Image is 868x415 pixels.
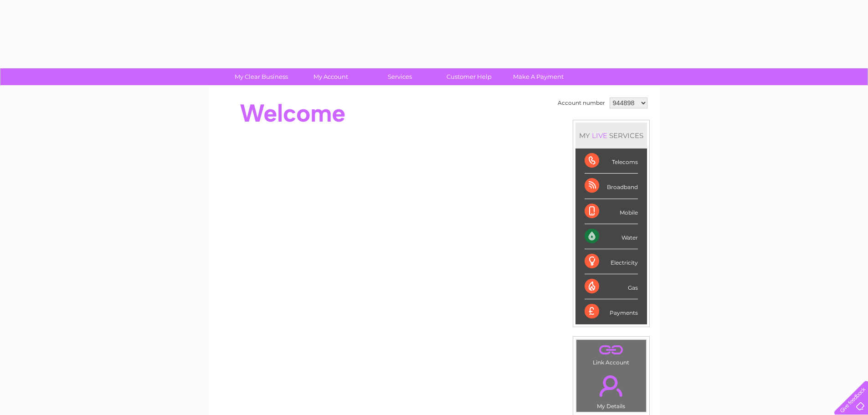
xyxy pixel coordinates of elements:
[362,68,437,85] a: Services
[585,149,638,174] div: Telecoms
[585,249,638,274] div: Electricity
[585,299,638,324] div: Payments
[579,370,644,402] a: .
[501,68,576,85] a: Make A Payment
[590,131,609,140] div: LIVE
[555,95,607,111] td: Account number
[576,339,647,368] td: Link Account
[585,174,638,199] div: Broadband
[431,68,507,85] a: Customer Help
[585,199,638,224] div: Mobile
[224,68,299,85] a: My Clear Business
[575,123,647,149] div: MY SERVICES
[585,224,638,249] div: Water
[293,68,368,85] a: My Account
[576,368,647,412] td: My Details
[579,342,644,358] a: .
[585,274,638,299] div: Gas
